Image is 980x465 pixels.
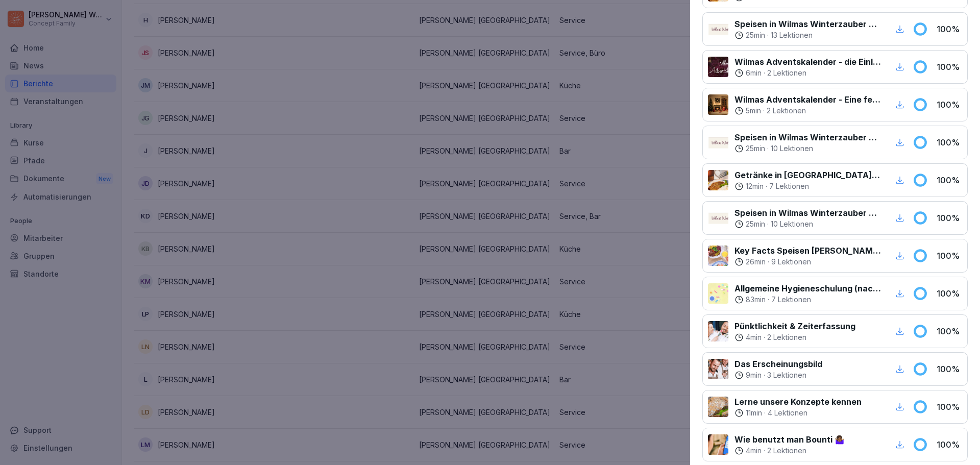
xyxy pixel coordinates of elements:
p: 9 min [746,370,762,380]
p: 26 min [746,257,766,267]
div: · [734,332,855,342]
p: Speisen in Wilmas Winterzauber 2 2024 ❄️✨ [734,18,881,30]
p: Allgemeine Hygieneschulung (nach LMHV §4) [734,282,881,295]
p: Key Facts Speisen [PERSON_NAME] [PERSON_NAME] 🥗 [734,244,881,257]
p: 100 % [937,287,962,300]
p: Wilmas Adventskalender - Eine festliche Überraschung [734,93,881,106]
p: 100 % [937,136,962,149]
div: · [734,257,881,267]
p: 100 % [937,99,962,111]
div: · [734,408,862,418]
p: 2 Lektionen [767,332,806,342]
p: 11 min [746,408,762,418]
p: 100 % [937,363,962,375]
p: Wie benutzt man Bounti 🤷🏾‍♀️ [734,433,845,446]
p: Pünktlichkeit & Zeiterfassung [734,320,855,332]
p: 3 Lektionen [767,370,806,380]
p: 2 Lektionen [767,106,806,116]
p: 25 min [746,143,765,154]
p: Wilmas Adventskalender - die Einlösephase [734,56,881,68]
div: · [734,30,881,40]
div: · [734,219,881,229]
div: · [734,295,881,305]
p: 100 % [937,325,962,337]
p: 6 min [746,68,762,78]
p: 100 % [937,61,962,73]
p: 83 min [746,295,766,305]
div: · [734,181,881,191]
p: Speisen in Wilmas Winterzauber 2 2024 ❄️✨ [734,207,881,219]
p: 100 % [937,401,962,413]
p: 25 min [746,30,765,40]
p: 4 min [746,446,762,456]
div: · [734,143,881,154]
p: 12 min [746,181,764,191]
p: 100 % [937,250,962,262]
div: · [734,370,822,380]
p: 9 Lektionen [771,257,811,267]
p: Speisen in Wilmas Winterzauber 2 2024 ❄️✨ [734,131,881,143]
div: · [734,68,881,78]
p: Getränke in [GEOGRAPHIC_DATA] Winterzauber Teil 2 2024 ❄️✨ [734,169,881,181]
p: 10 Lektionen [771,219,813,229]
p: 100 % [937,174,962,186]
p: 7 Lektionen [771,295,811,305]
p: 100 % [937,23,962,35]
p: 25 min [746,219,765,229]
p: Das Erscheinungsbild [734,358,822,370]
p: 4 min [746,332,762,342]
p: 2 Lektionen [767,446,806,456]
p: 100 % [937,212,962,224]
p: Lerne unsere Konzepte kennen [734,396,862,408]
p: 7 Lektionen [769,181,809,191]
div: · [734,446,845,456]
p: 2 Lektionen [767,68,806,78]
p: 4 Lektionen [768,408,807,418]
p: 10 Lektionen [771,143,813,154]
p: 5 min [746,106,761,116]
p: 100 % [937,438,962,451]
div: · [734,106,881,116]
p: 13 Lektionen [771,30,813,40]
